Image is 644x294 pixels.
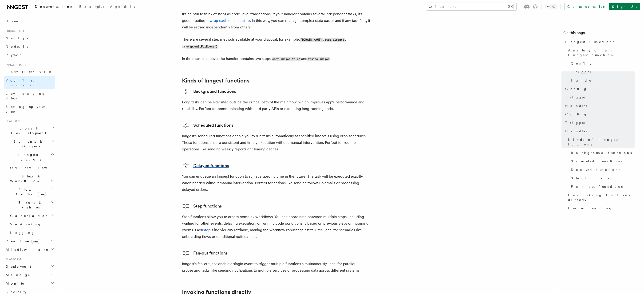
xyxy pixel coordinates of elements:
[8,164,55,172] a: Overview
[563,110,635,118] a: Config
[182,77,249,84] a: Kinds of Inngest functions
[4,273,30,277] span: Manage
[10,231,35,235] span: Logging
[4,271,55,279] button: Manage
[565,103,588,108] span: Handler
[6,105,46,113] span: Setting up your app
[545,4,557,9] button: Toggle dark mode
[4,63,26,67] span: Inngest tour
[6,290,27,294] span: Security
[569,149,635,157] a: Background functions
[10,222,41,226] span: Versioning
[563,85,635,93] a: Config
[38,192,46,197] span: new
[4,124,55,137] button: Local Development
[568,137,635,147] span: Kinds of Inngest functions
[563,30,635,38] h4: On this page
[563,118,635,127] a: Trigger
[8,185,55,198] button: Flow Controlnew
[4,76,55,89] a: Your first Functions
[79,5,104,8] span: Examples
[568,48,635,57] span: Anatomy of an Inngest function
[4,139,51,149] span: Events & Triggers
[571,167,620,172] span: Delayed functions
[8,172,55,185] button: Steps & Workflows
[110,5,135,8] span: AgentKit
[182,261,370,274] p: Inngest's fan-out jobs enable a single event to trigger multiple functions simultaneously. Ideal ...
[8,200,51,210] span: Errors & Retries
[4,150,55,164] button: Inngest Functions
[609,3,640,10] a: Sign Up
[569,182,635,191] a: Fan-out functions
[4,68,55,76] a: Install the SDK
[300,38,323,42] code: [DOMAIN_NAME]
[565,95,587,100] span: Trigger
[182,202,222,210] a: Step functions
[4,89,55,102] a: Leveraging Steps
[569,174,635,182] a: Step functions
[4,126,51,135] span: Local Development
[563,38,635,46] a: Inngest Functions
[4,279,55,288] button: Monitor
[4,152,51,162] span: Inngest Functions
[10,166,59,170] span: Overview
[569,76,635,85] a: Handler
[8,174,52,183] span: Steps & Workflows
[569,157,635,165] a: Scheduled functions
[4,237,55,245] button: Realtimenew
[507,4,514,9] kbd: ⌘K
[4,245,55,254] button: Middleware
[6,70,54,74] span: Install the SDK
[4,164,55,237] div: Inngest Functions
[32,239,39,244] span: new
[4,29,24,33] span: Quick start
[566,204,635,212] a: Further reading
[8,198,55,212] button: Errors & Retries
[4,258,21,261] span: Platform
[182,173,370,193] p: You can enqueue an Inngest function to run at a specific time in the future. The task will be exe...
[565,39,614,44] span: Inngest Functions
[565,129,588,133] span: Handler
[324,38,345,42] code: step.sleep()
[4,51,55,59] a: Python
[566,191,635,204] a: Invoking functions directly
[569,68,635,76] a: Trigger
[182,162,229,169] a: Delayed functions
[182,36,370,50] p: There are several step methods available at your disposal, for example, , , or .
[35,5,74,8] span: Documentation
[564,3,607,10] a: Contact sales
[6,36,28,40] span: Next.js
[4,102,55,116] a: Setting up your app
[565,86,587,91] span: Config
[563,127,635,135] a: Handler
[571,176,609,180] span: Step functions
[182,55,370,62] p: In the example above, the handler contains two steps: and .
[6,45,28,48] span: Node.js
[4,137,55,150] button: Events & Triggers
[563,93,635,102] a: Trigger
[571,150,632,155] span: Background functions
[4,42,55,51] a: Node.js
[571,61,593,66] span: Config
[8,187,52,196] span: Flow Control
[6,92,45,100] span: Leveraging Steps
[182,99,370,112] p: Long tasks can be executed outside the critical path of the main flow, which improves app's perfo...
[107,1,138,13] a: AgentKit
[568,206,612,211] span: Further reading
[569,165,635,174] a: Delayed functions
[571,70,592,74] span: Trigger
[182,214,370,240] p: Step functions allow you to create complex workflows. You can coordinate between multiple steps, ...
[182,122,233,129] a: Scheduled functions
[563,102,635,110] a: Handler
[565,120,587,125] span: Trigger
[571,78,594,83] span: Handler
[203,228,211,232] a: step
[182,133,370,153] p: Inngest's scheduled functions enable you to run tasks automatically at specified intervals using ...
[4,247,48,252] span: Middleware
[182,249,228,257] a: Fan-out functions
[209,18,250,23] a: wrap each one in a step
[182,11,370,31] p: It's helpful to think of steps as code-level transactions. If your handler contains several indep...
[8,228,55,237] a: Logging
[566,46,635,59] a: Anatomy of an Inngest function
[76,1,107,13] a: Examples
